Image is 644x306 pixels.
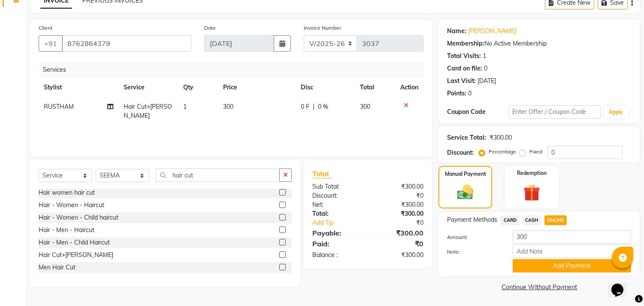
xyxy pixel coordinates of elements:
span: Total [312,169,332,178]
span: 0 F [301,102,309,111]
div: 0 [468,89,472,98]
span: | [313,102,314,111]
span: RUSTHAM [44,103,74,110]
div: Name: [447,27,466,36]
div: Payable: [306,228,368,238]
div: Coupon Code [447,107,508,116]
th: Action [395,78,423,97]
div: Total: [306,209,368,218]
span: Payment Methods [447,215,497,224]
div: Sub Total: [306,182,368,191]
div: Discount: [447,148,474,157]
div: No Active Membership [447,39,631,48]
div: Balance : [306,251,368,260]
div: ₹0 [368,191,430,200]
div: [DATE] [478,76,496,86]
div: Paid: [306,239,368,249]
label: Percentage [489,148,516,156]
th: Service [118,78,178,97]
div: ₹300.00 [368,200,430,209]
img: _gift.svg [518,182,545,203]
div: 1 [483,52,486,61]
iframe: chat widget [608,272,635,297]
span: 300 [360,103,370,110]
span: Hair Cut+[PERSON_NAME] [124,103,172,119]
button: Add Payment [513,259,631,272]
div: Card on file: [447,64,482,73]
div: ₹300.00 [368,209,430,218]
div: Total Visits: [447,52,481,61]
div: ₹300.00 [490,133,512,142]
input: Amount [513,230,631,244]
div: ₹0 [368,239,430,249]
label: Redemption [517,169,547,177]
span: CARD [501,215,519,225]
div: ₹300.00 [368,228,430,238]
input: Search by Name/Mobile/Email/Code [62,35,191,52]
label: Manual Payment [445,170,486,178]
span: 0 % [318,102,328,111]
div: Hair - Men - Child Haircut [39,238,110,247]
span: CASH [523,215,541,225]
div: Services [39,62,430,78]
div: ₹300.00 [368,182,430,191]
th: Disc [296,78,355,97]
span: ONLINE [544,215,567,225]
div: Points: [447,89,466,98]
label: Date [204,24,216,32]
span: 300 [223,103,233,110]
div: Hair - Women - Haircut [39,201,104,210]
label: Client [39,24,52,32]
a: Add Tip [306,218,378,227]
div: Membership: [447,39,484,48]
a: [PERSON_NAME] [468,27,516,36]
div: Hair - Men - Haircut [39,226,94,235]
button: Apply [604,106,629,119]
button: +91 [39,35,63,52]
label: Fixed [529,148,542,156]
div: Hair - Women - Child haircut [39,213,118,222]
div: Discount: [306,191,368,200]
input: Add Note [513,245,631,258]
div: Net: [306,200,368,209]
a: Continue Without Payment [440,283,638,292]
div: ₹0 [378,218,430,227]
label: Invoice Number [304,24,341,32]
img: _cash.svg [452,183,478,202]
label: Amount: [441,233,506,241]
th: Qty [178,78,218,97]
div: Hair Cut+[PERSON_NAME] [39,251,113,260]
div: Men Hair Cut [39,263,76,272]
th: Total [355,78,395,97]
input: Search or Scan [156,168,280,182]
div: Last Visit: [447,76,476,86]
div: Service Total: [447,133,486,142]
input: Enter Offer / Coupon Code [508,105,600,119]
div: Hair women hair cut [39,188,95,197]
div: 0 [484,64,487,73]
div: ₹300.00 [368,251,430,260]
th: Stylist [39,78,118,97]
span: 1 [183,103,187,110]
th: Price [218,78,296,97]
label: Note: [441,248,506,256]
